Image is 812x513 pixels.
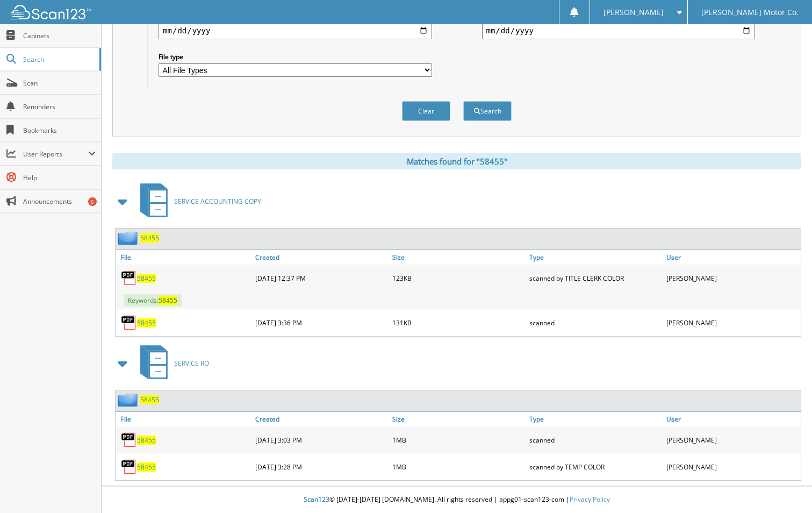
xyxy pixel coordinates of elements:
[118,231,140,245] img: folder2.png
[137,318,156,327] a: 58455
[390,312,527,333] div: 131KB
[140,233,159,243] a: 58455
[390,412,527,426] a: Size
[23,55,94,64] span: Search
[137,462,156,472] a: 58455
[11,5,91,19] img: scan123-logo-white.svg
[527,250,664,265] a: Type
[23,126,96,135] span: Bookmarks
[253,412,390,426] a: Created
[390,267,527,289] div: 123KB
[118,393,140,407] img: folder2.png
[137,436,156,445] a: 58455
[121,432,137,448] img: PDF.png
[159,296,177,305] span: 58455
[23,149,88,159] span: User Reports
[482,22,755,39] input: end
[253,456,390,478] div: [DATE] 3:28 PM
[758,461,812,513] iframe: Chat Widget
[116,412,253,426] a: File
[664,456,801,478] div: [PERSON_NAME]
[527,267,664,289] div: scanned by TITLE CLERK COLOR
[116,250,253,265] a: File
[701,9,799,16] span: [PERSON_NAME] Motor Co.
[253,267,390,289] div: [DATE] 12:37 PM
[159,22,432,39] input: start
[121,270,137,286] img: PDF.png
[253,312,390,333] div: [DATE] 3:36 PM
[390,250,527,265] a: Size
[463,101,512,121] button: Search
[664,267,801,289] div: [PERSON_NAME]
[253,250,390,265] a: Created
[304,495,329,504] span: Scan123
[137,274,156,283] a: 58455
[390,429,527,451] div: 1MB
[174,197,261,206] span: SERVICE ACCOUNTING COPY
[112,153,801,169] div: Matches found for "58455"
[159,52,432,61] label: File type
[134,180,261,223] a: SERVICE ACCOUNTING COPY
[664,250,801,265] a: User
[134,342,209,384] a: SERVICE RO
[174,359,209,368] span: SERVICE RO
[527,429,664,451] div: scanned
[23,197,96,206] span: Announcements
[664,412,801,426] a: User
[527,412,664,426] a: Type
[527,456,664,478] div: scanned by TEMP COLOR
[88,197,97,206] div: 6
[121,315,137,331] img: PDF.png
[23,79,96,88] span: Scan
[23,173,96,182] span: Help
[121,459,137,475] img: PDF.png
[23,31,96,40] span: Cabinets
[124,294,182,307] span: Keywords:
[102,487,812,513] div: © [DATE]-[DATE] [DOMAIN_NAME]. All rights reserved | appg01-scan123-com |
[570,495,610,504] a: Privacy Policy
[402,101,450,121] button: Clear
[664,429,801,451] div: [PERSON_NAME]
[140,395,159,404] a: 58455
[253,429,390,451] div: [DATE] 3:03 PM
[603,9,664,16] span: [PERSON_NAME]
[527,312,664,333] div: scanned
[23,102,96,111] span: Reminders
[664,312,801,333] div: [PERSON_NAME]
[390,456,527,478] div: 1MB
